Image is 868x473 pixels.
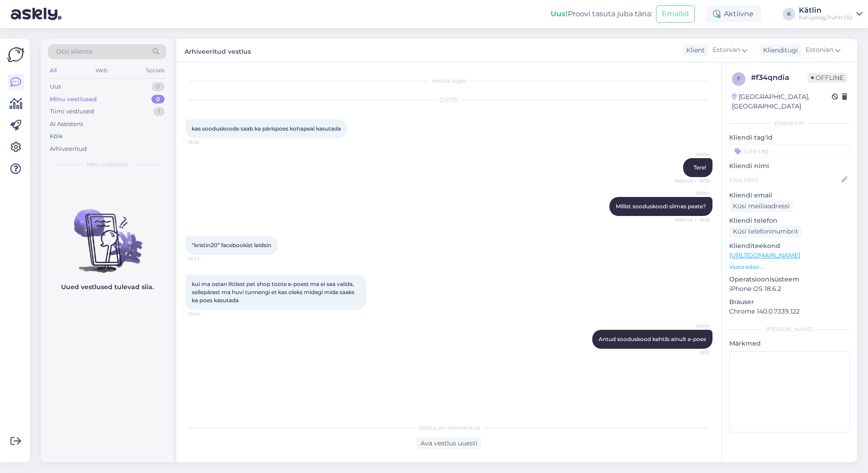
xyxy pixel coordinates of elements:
[737,75,741,82] span: f
[675,216,710,223] span: Nähtud ✓ 16:38
[599,336,706,342] span: Antud sooduskood kehtib ainult e-poes
[799,14,853,21] div: Karupoeg Puhh OÜ
[185,96,712,104] div: [DATE]
[151,95,165,104] div: 0
[7,46,24,63] img: Askly Logo
[56,47,92,56] span: Otsi kliente
[656,5,695,23] button: Emailid
[799,7,853,14] div: Kätlin
[729,241,850,251] p: Klienditeekond
[706,6,761,22] div: Aktiivne
[729,263,850,271] p: Vaata edasi ...
[676,349,710,356] span: 16:51
[551,9,568,18] b: Uus!
[676,190,710,197] span: Kätlin
[153,107,165,116] div: 1
[729,339,850,348] p: Märkmed
[50,82,61,91] div: Uus
[185,77,712,85] div: Vestlus algas
[61,282,154,292] p: Uued vestlused tulevad siia.
[551,9,652,19] div: Proovi tasuta juba täna:
[759,46,798,55] div: Klienditugi
[50,145,87,154] div: Arhiveeritud
[50,120,83,129] div: AI Assistent
[729,225,802,238] div: Küsi telefoninumbrit
[418,424,480,432] span: Vestlus on arhiveeritud
[188,255,222,262] span: 16:43
[729,216,850,225] p: Kliendi telefon
[616,203,706,210] span: Millist sooduskoodi silmas peate?
[676,151,710,158] span: Kätlin
[729,275,850,284] p: Operatsioonisüsteem
[806,45,833,55] span: Estonian
[729,161,850,171] p: Kliendi nimi
[729,325,850,333] div: [PERSON_NAME]
[417,437,481,450] div: Ava vestlus uuesti
[732,92,832,111] div: [GEOGRAPHIC_DATA], [GEOGRAPHIC_DATA]
[729,297,850,307] p: Brauser
[50,132,63,141] div: Kõik
[729,144,850,158] input: Lisa tag
[192,125,341,132] span: kas sooduskoode saab ka pärispoes kohapeal kasutada
[729,191,850,200] p: Kliendi email
[94,65,109,76] div: Web
[751,72,807,83] div: # f34qndia
[87,160,127,169] span: Minu vestlused
[41,193,174,274] img: No chats
[729,251,800,259] a: [URL][DOMAIN_NAME]
[188,139,222,145] span: 16:36
[676,323,710,329] span: Kätlin
[730,175,840,185] input: Lisa nimi
[675,178,710,184] span: Nähtud ✓ 16:38
[50,107,94,116] div: Tiimi vestlused
[729,200,793,212] div: Küsi meiliaadressi
[729,284,850,294] p: iPhone OS 18.6.2
[188,310,222,317] span: 16:44
[683,46,705,55] div: Klient
[192,242,271,248] span: “kristin20” facebookist leidsin
[729,119,850,127] div: Kliendi info
[184,44,251,56] label: Arhiveeritud vestlus
[151,82,165,91] div: 0
[729,307,850,316] p: Chrome 140.0.7339.122
[144,65,166,76] div: Socials
[712,45,740,55] span: Estonian
[693,164,706,171] span: Tere!
[799,7,863,21] a: KätlinKarupoeg Puhh OÜ
[50,95,97,104] div: Minu vestlused
[807,73,847,83] span: Offline
[48,65,58,76] div: All
[783,8,795,20] div: K
[729,133,850,142] p: Kliendi tag'id
[192,281,356,304] span: kui ma ostan littlest pet shop toote e-poest ma ei saa valida, sellepärast ma huvi tunnengi et ka...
